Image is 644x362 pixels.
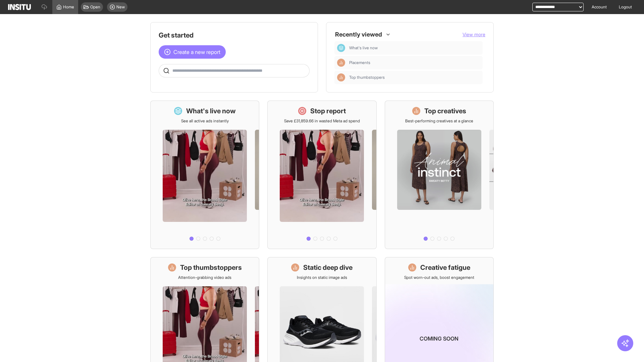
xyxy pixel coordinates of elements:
[90,4,100,10] span: Open
[116,4,125,10] span: New
[178,275,231,280] p: Attention-grabbing video ads
[463,32,485,37] span: View more
[310,106,346,116] h1: Stop report
[173,48,220,56] span: Create a new report
[181,118,229,124] p: See all active ads instantly
[337,44,345,52] div: Dashboard
[349,75,385,80] span: Top thumbstoppers
[405,118,473,124] p: Best-performing creatives at a glance
[349,45,480,51] span: What's live now
[180,263,242,272] h1: Top thumbstoppers
[424,106,466,116] h1: Top creatives
[267,101,376,249] a: Stop reportSave £31,859.66 in wasted Meta ad spend
[186,106,236,116] h1: What's live now
[150,101,259,249] a: What's live nowSee all active ads instantly
[463,31,485,38] button: View more
[337,59,345,67] div: Insights
[349,60,480,65] span: Placements
[8,4,31,10] img: Logo
[297,275,347,280] p: Insights on static image ads
[385,101,494,249] a: Top creativesBest-performing creatives at a glance
[349,75,480,80] span: Top thumbstoppers
[349,45,378,51] span: What's live now
[349,60,370,65] span: Placements
[159,31,310,40] h1: Get started
[284,118,360,124] p: Save £31,859.66 in wasted Meta ad spend
[63,4,74,10] span: Home
[159,45,226,59] button: Create a new report
[303,263,353,272] h1: Static deep dive
[337,73,345,81] div: Insights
